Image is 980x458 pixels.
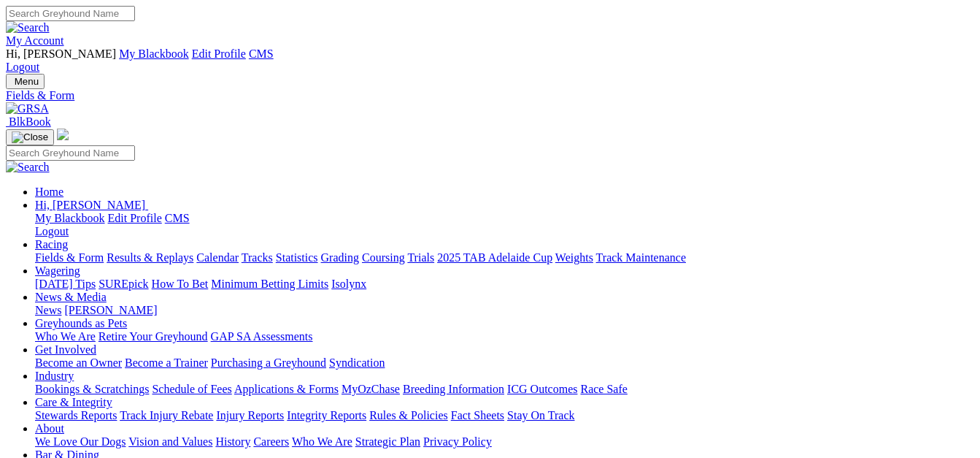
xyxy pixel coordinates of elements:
a: About [35,422,64,435]
a: Fields & Form [35,251,104,264]
img: Search [6,161,50,174]
a: Get Involved [35,343,96,356]
a: Industry [35,370,74,382]
a: Applications & Forms [234,383,339,395]
span: Menu [15,76,39,87]
a: Logout [35,225,69,237]
div: My Account [6,47,974,74]
a: ICG Outcomes [507,383,577,395]
a: Stay On Track [507,409,574,421]
div: Greyhounds as Pets [35,330,974,343]
img: Search [6,21,50,34]
a: Edit Profile [192,47,246,60]
a: GAP SA Assessments [211,330,313,343]
a: Care & Integrity [35,396,112,408]
a: Breeding Information [403,383,504,395]
a: Injury Reports [216,409,284,421]
input: Search [6,145,135,161]
a: Rules & Policies [369,409,448,421]
a: Calendar [196,251,239,264]
a: CMS [165,212,190,224]
a: Logout [6,61,39,73]
a: Vision and Values [128,435,212,448]
a: Race Safe [580,383,627,395]
a: News & Media [35,291,107,303]
a: Grading [321,251,359,264]
div: Wagering [35,278,974,291]
input: Search [6,6,135,21]
a: Results & Replays [107,251,193,264]
img: GRSA [6,102,49,115]
a: Greyhounds as Pets [35,317,127,329]
a: SUREpick [99,278,148,290]
a: History [215,435,250,448]
a: Who We Are [292,435,352,448]
a: BlkBook [6,115,51,128]
div: Get Involved [35,356,974,370]
a: Bookings & Scratchings [35,383,149,395]
a: Become an Owner [35,356,122,369]
a: My Blackbook [35,212,105,224]
a: My Account [6,34,64,47]
a: [DATE] Tips [35,278,96,290]
div: Industry [35,383,974,396]
a: Home [35,186,63,198]
div: News & Media [35,304,974,317]
span: BlkBook [9,115,51,128]
a: Statistics [276,251,318,264]
a: Minimum Betting Limits [211,278,328,290]
button: Toggle navigation [6,74,45,89]
button: Toggle navigation [6,129,54,145]
a: Trials [407,251,434,264]
a: My Blackbook [119,47,189,60]
span: Hi, [PERSON_NAME] [6,47,116,60]
a: Schedule of Fees [152,383,231,395]
a: Become a Trainer [125,356,208,369]
img: logo-grsa-white.png [57,129,69,140]
span: Hi, [PERSON_NAME] [35,199,145,211]
div: Hi, [PERSON_NAME] [35,212,974,238]
a: Syndication [329,356,385,369]
a: [PERSON_NAME] [64,304,157,316]
a: News [35,304,61,316]
a: Purchasing a Greyhound [211,356,326,369]
img: Close [12,131,48,143]
a: Integrity Reports [287,409,366,421]
a: Fields & Form [6,89,974,102]
div: About [35,435,974,449]
a: MyOzChase [342,383,400,395]
a: Who We Are [35,330,96,343]
a: Hi, [PERSON_NAME] [35,199,148,211]
a: We Love Our Dogs [35,435,126,448]
a: Strategic Plan [355,435,420,448]
a: Tracks [242,251,273,264]
div: Racing [35,251,974,264]
a: Fact Sheets [451,409,504,421]
a: Racing [35,238,68,251]
a: Wagering [35,264,80,277]
a: Coursing [362,251,405,264]
a: Retire Your Greyhound [99,330,208,343]
a: How To Bet [152,278,209,290]
a: Stewards Reports [35,409,117,421]
a: Edit Profile [108,212,162,224]
div: Care & Integrity [35,409,974,422]
a: Careers [253,435,289,448]
a: Privacy Policy [423,435,492,448]
a: 2025 TAB Adelaide Cup [437,251,552,264]
a: CMS [249,47,274,60]
a: Weights [555,251,593,264]
a: Track Maintenance [596,251,686,264]
a: Isolynx [331,278,366,290]
a: Track Injury Rebate [120,409,213,421]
